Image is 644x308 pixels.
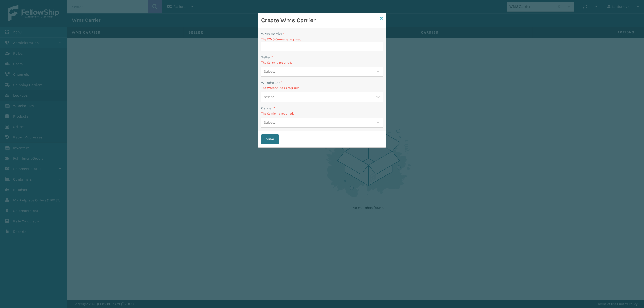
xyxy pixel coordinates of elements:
[261,60,383,65] p: The Seller is required.
[261,111,383,116] p: The Carrier is required.
[264,120,276,125] div: Select...
[261,37,383,42] p: The WMS Carrier is required.
[261,54,273,60] label: Seller
[261,80,283,86] label: Warehouse
[261,16,378,24] h3: Create Wms Carrier
[261,105,275,111] label: Carrier
[261,31,285,37] label: WMS Carrier
[264,69,276,74] div: Select...
[264,94,276,100] div: Select...
[261,86,383,90] p: The Warehouse is required.
[261,134,279,144] button: Save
